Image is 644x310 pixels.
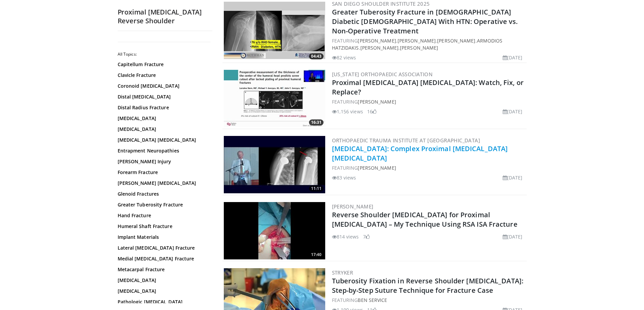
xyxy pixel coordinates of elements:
a: Distal [MEDICAL_DATA] [118,93,209,100]
a: Implant Materials [118,234,209,241]
a: Clavicle Fracture [118,72,209,79]
li: 1,156 views [332,108,363,115]
li: 7 [363,233,370,240]
a: [PERSON_NAME] [437,37,475,44]
a: [PERSON_NAME] [360,45,399,51]
li: 814 views [332,233,359,240]
a: 16:31 [224,70,325,127]
a: Orthopaedic Trauma Institute at [GEOGRAPHIC_DATA] [332,137,480,144]
li: 16 [367,108,377,115]
a: Coronoid [MEDICAL_DATA] [118,83,209,89]
a: Humeral Shaft Fracture [118,223,209,230]
a: Reverse Shoulder [MEDICAL_DATA] for Proximal [MEDICAL_DATA] – My Technique Using RSA ISA Fracture [332,210,518,229]
img: 75aafe7b-21ed-4c82-a103-29611ef2f2f7.300x170_q85_crop-smart_upscale.jpg [224,202,325,259]
a: Hand Fracture [118,212,209,219]
a: Lateral [MEDICAL_DATA] Fracture [118,245,209,251]
a: San Diego Shoulder Institute 2025 [332,0,430,7]
li: 83 views [332,174,356,181]
span: 11:11 [309,186,324,192]
a: Proximal [MEDICAL_DATA] [MEDICAL_DATA]: Watch, Fix, or Replace? [332,78,524,96]
a: Ben Service [358,297,387,303]
li: [DATE] [503,54,523,61]
a: [PERSON_NAME] [398,37,436,44]
a: Forearm Fracture [118,169,209,176]
a: Greater Tuberosity Fracture in [DEMOGRAPHIC_DATA] Diabetic [DEMOGRAPHIC_DATA] With HTN: Operative... [332,7,518,35]
img: 6d780266-ef84-4600-a85f-1afd2a1b1501.300x170_q85_crop-smart_upscale.jpg [224,2,325,59]
a: [PERSON_NAME] [332,203,374,210]
li: [DATE] [503,108,523,115]
a: [PERSON_NAME] [358,165,396,171]
a: [MEDICAL_DATA] [118,277,209,284]
a: [MEDICAL_DATA] [118,126,209,133]
span: 17:40 [309,252,324,258]
a: [PERSON_NAME] [400,45,438,51]
img: 4fbef64c-4323-41e7-b606-00defa6b6c87.300x170_q85_crop-smart_upscale.jpg [224,136,325,193]
a: Tuberosity Fixation in Reverse Shoulder [MEDICAL_DATA]: Step-by-Step Suture Technique for Fractur... [332,276,524,295]
span: 04:43 [309,53,324,59]
a: Distal Radius Fracture [118,104,209,111]
a: [PERSON_NAME] [358,98,396,105]
a: Metacarpal Fracture [118,266,209,273]
span: 16:31 [309,119,324,125]
li: 82 views [332,54,356,61]
li: [DATE] [503,174,523,181]
img: 9182c6ec-9e73-4f72-b3f1-4141a3c79309.300x170_q85_crop-smart_upscale.jpg [224,70,325,127]
h2: All Topics: [118,52,211,57]
a: Entrapment Neuropathies [118,147,209,154]
div: FEATURING [332,164,525,171]
a: [PERSON_NAME] [MEDICAL_DATA] [118,180,209,187]
a: [MEDICAL_DATA]: Complex Proximal [MEDICAL_DATA] [MEDICAL_DATA] [332,144,508,163]
a: 04:43 [224,2,325,59]
li: [DATE] [503,233,523,240]
div: FEATURING [332,297,525,304]
a: Capitellum Fracture [118,61,209,68]
a: Medial [MEDICAL_DATA] Fracture [118,255,209,262]
a: [PERSON_NAME] [358,37,396,44]
a: [PERSON_NAME] Injury [118,158,209,165]
a: Glenoid Fractures [118,191,209,197]
a: 17:40 [224,202,325,259]
a: Greater Tuberosity Fracture [118,201,209,208]
div: FEATURING , , , , , [332,37,525,51]
a: [MEDICAL_DATA] [MEDICAL_DATA] [118,137,209,143]
a: [MEDICAL_DATA] [118,115,209,122]
a: Pathologic [MEDICAL_DATA] [118,299,209,305]
a: Stryker [332,269,353,276]
a: 11:11 [224,136,325,193]
h2: Proximal [MEDICAL_DATA] Reverse Shoulder [118,8,212,25]
a: [MEDICAL_DATA] [118,288,209,294]
div: FEATURING [332,98,525,105]
a: [US_STATE] Orthopaedic Association [332,71,433,78]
